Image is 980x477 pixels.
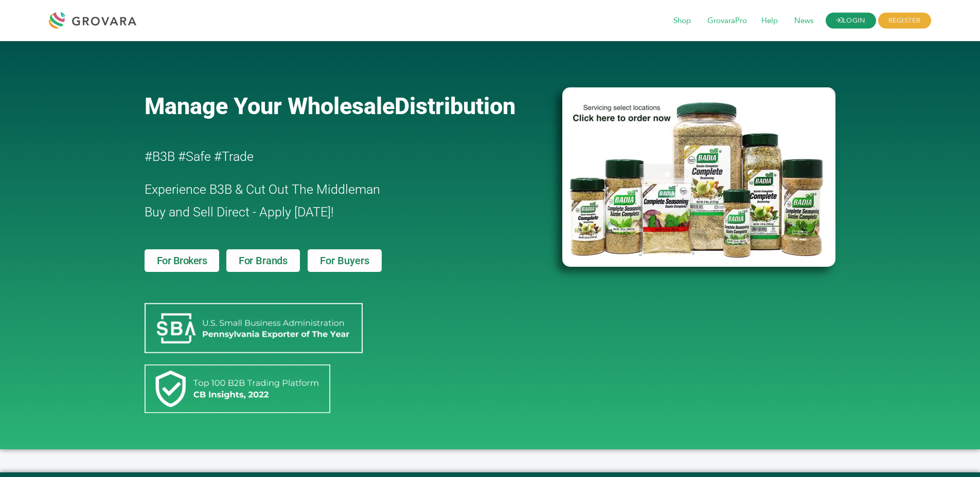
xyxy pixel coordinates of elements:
[226,249,300,272] a: For Brands
[754,11,785,31] span: Help
[145,205,334,219] span: Buy and Sell Direct - Apply [DATE]!
[666,15,698,27] a: Shop
[239,255,288,266] span: For Brands
[754,15,785,27] a: Help
[308,249,382,272] a: For Buyers
[878,13,931,29] span: REGISTER
[320,255,369,266] span: For Buyers
[145,93,395,120] span: Manage Your Wholesale
[700,15,754,27] a: GrovaraPro
[666,11,698,31] span: Shop
[787,11,821,31] span: News
[395,93,515,120] span: Distribution
[145,249,220,272] a: For Brokers
[826,13,876,29] a: LOGIN
[145,182,380,197] span: Experience B3B & Cut Out The Middleman
[157,255,207,266] span: For Brokers
[145,93,546,120] a: Manage Your WholesaleDistribution
[145,145,504,168] h2: #B3B #Safe #Trade
[700,11,754,31] span: GrovaraPro
[787,15,821,27] a: News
